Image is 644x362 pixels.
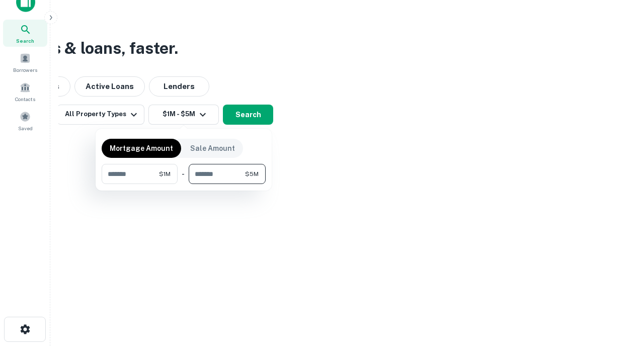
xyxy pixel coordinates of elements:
[594,282,644,330] iframe: Chat Widget
[182,164,185,184] div: -
[190,143,235,154] p: Sale Amount
[110,143,173,154] p: Mortgage Amount
[245,169,259,178] span: $5M
[159,169,171,178] span: $1M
